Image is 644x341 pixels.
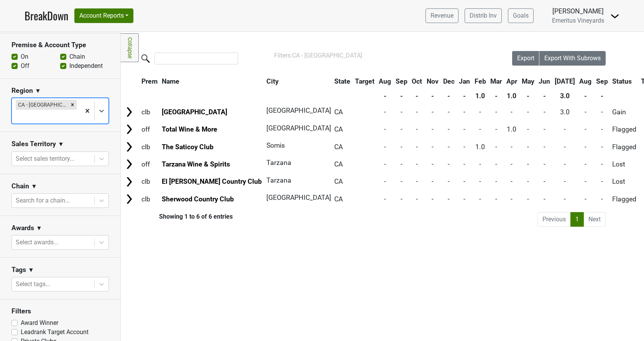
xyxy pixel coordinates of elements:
th: Feb: activate to sort column ascending [473,74,488,88]
th: - [441,89,457,103]
span: - [416,108,418,116]
span: - [601,195,603,203]
span: - [527,125,529,133]
button: Export With Subrows [539,51,606,66]
th: Dec: activate to sort column ascending [441,74,457,88]
button: Account Reports [74,8,133,23]
span: - [479,125,481,133]
a: 1 [570,212,584,227]
span: - [401,143,402,151]
th: Sep: activate to sort column ascending [594,74,610,88]
span: [GEOGRAPHIC_DATA] [266,107,331,114]
th: 1.0 [473,89,488,103]
span: - [401,125,402,133]
span: - [384,160,386,168]
td: clb [140,173,159,190]
th: - [594,89,610,103]
span: - [564,125,566,133]
span: CA [334,160,343,168]
label: On [21,52,28,61]
td: off [140,121,159,138]
span: - [585,178,586,185]
span: - [511,108,513,116]
th: Oct: activate to sort column ascending [410,74,424,88]
h3: Filters [11,307,109,315]
span: Tarzana [266,176,291,184]
span: CA - [GEOGRAPHIC_DATA] [292,52,362,59]
th: Apr: activate to sort column ascending [504,74,519,88]
label: Leadrank Target Account [21,328,89,337]
td: Gain [611,104,639,120]
span: - [527,108,529,116]
span: ▼ [58,140,64,149]
span: - [601,160,603,168]
th: Name: activate to sort column ascending [160,74,264,88]
span: - [495,143,497,151]
h3: Chain [11,182,29,190]
span: 3.0 [560,108,570,116]
th: - [377,89,393,103]
span: Somis [266,142,285,149]
label: Award Winner [21,318,58,328]
img: Dropdown Menu [610,12,619,21]
span: CA [334,143,343,151]
span: Export With Subrows [544,54,601,62]
h3: Tags [11,266,26,274]
span: - [463,143,465,151]
span: - [495,108,497,116]
span: Tarzana [266,159,291,166]
span: - [495,195,497,203]
a: El [PERSON_NAME] Country Club [162,178,262,185]
div: CA - [GEOGRAPHIC_DATA] [16,100,68,110]
span: Export [517,54,534,62]
span: - [448,178,450,185]
span: - [432,108,434,116]
span: - [585,108,586,116]
a: [GEOGRAPHIC_DATA] [162,108,227,116]
span: - [463,160,465,168]
span: - [527,160,529,168]
span: - [432,178,434,185]
span: - [544,108,545,116]
span: ▼ [35,86,41,96]
span: - [585,143,586,151]
a: Distrib Inv [465,8,502,23]
span: - [432,125,434,133]
span: - [416,125,418,133]
span: - [448,195,450,203]
span: - [416,178,418,185]
a: Total Wine & More [162,125,217,133]
span: - [544,178,545,185]
img: Arrow right [123,124,135,135]
th: &nbsp;: activate to sort column ascending [122,74,139,88]
th: Status: activate to sort column ascending [611,74,639,88]
a: Goals [508,8,534,23]
span: - [511,195,513,203]
span: ▼ [31,182,37,191]
th: Prem: activate to sort column ascending [140,74,159,88]
img: Arrow right [123,158,135,170]
span: - [585,195,586,203]
span: - [564,178,566,185]
span: - [463,178,465,185]
span: - [495,160,497,168]
span: - [384,178,386,185]
span: - [601,143,603,151]
th: Mar: activate to sort column ascending [489,74,504,88]
span: - [416,195,418,203]
th: - [410,89,424,103]
span: [GEOGRAPHIC_DATA] [266,194,331,201]
div: [PERSON_NAME] [552,6,604,16]
th: City: activate to sort column ascending [264,74,328,88]
span: - [527,143,529,151]
span: Target [355,77,375,85]
th: May: activate to sort column ascending [520,74,536,88]
span: - [544,160,545,168]
span: 1.0 [507,125,516,133]
span: - [601,108,603,116]
span: - [495,125,497,133]
span: - [463,125,465,133]
a: BreakDown [25,8,68,24]
span: - [564,143,566,151]
th: Jan: activate to sort column ascending [457,74,472,88]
